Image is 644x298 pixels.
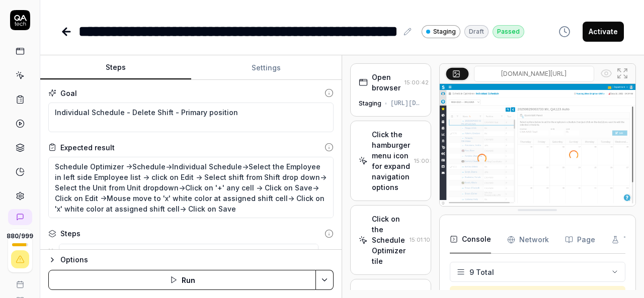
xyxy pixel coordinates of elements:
[450,226,491,254] button: Console
[583,22,624,42] button: Activate
[614,65,630,81] button: Open in full screen
[60,88,77,98] div: Goal
[191,56,342,80] button: Settings
[414,157,438,164] time: 15:00:59
[372,214,406,266] div: Click on the Schedule Optimizer tile
[60,254,334,266] div: Options
[598,65,614,81] button: Show all interative elements
[7,233,33,239] span: 880 / 999
[565,226,595,254] button: Page
[8,209,32,225] a: New conversation
[464,25,489,38] div: Draft
[433,27,456,36] span: Staging
[405,79,429,86] time: 15:00:42
[48,254,334,266] button: Options
[552,22,577,42] button: View version history
[48,270,316,290] button: Run
[372,129,410,192] div: Click the hamburger menu icon for expand navigation options
[372,72,400,93] div: Open browser
[390,99,423,108] div: [URL][DOMAIN_NAME]
[318,243,337,263] button: Remove step
[493,25,524,38] div: Passed
[410,236,430,243] time: 15:01:10
[48,243,334,264] div: Suggestions
[60,142,115,153] div: Expected result
[440,84,635,206] img: Screenshot
[60,228,80,239] div: Steps
[359,99,381,108] div: Staging
[40,56,191,80] button: Steps
[507,226,549,254] button: Network
[4,272,36,288] a: Book a call with us
[422,25,460,38] a: Staging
